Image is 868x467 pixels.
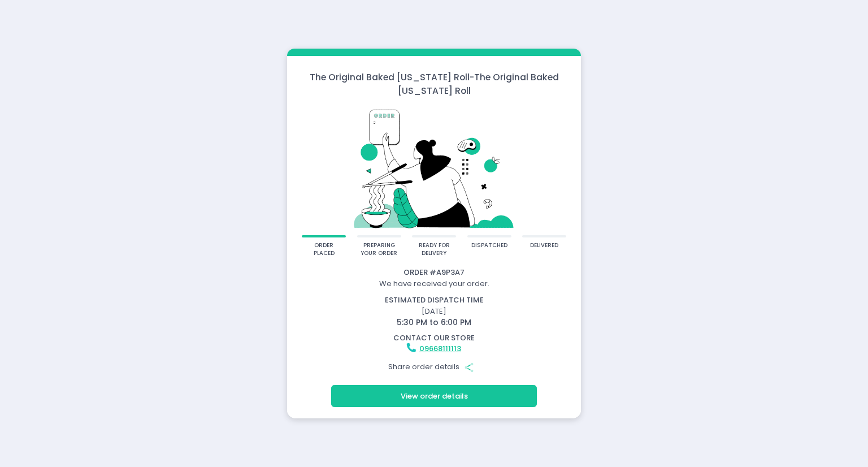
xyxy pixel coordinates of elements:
[289,267,579,278] div: Order # A9P3A7
[289,356,579,378] div: Share order details
[289,295,579,306] div: estimated dispatch time
[289,332,579,344] div: contact our store
[419,343,461,354] a: 09668111113
[331,385,537,407] button: View order details
[282,295,587,328] div: [DATE]
[397,317,471,328] span: 5:30 PM to 6:00 PM
[289,278,579,289] div: We have received your order.
[471,241,507,250] div: dispatched
[361,241,397,258] div: preparing your order
[416,241,453,258] div: ready for delivery
[287,71,581,97] div: The Original Baked [US_STATE] Roll - The Original Baked [US_STATE] Roll
[306,241,342,258] div: order placed
[302,105,566,235] img: talkie
[530,241,558,250] div: delivered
